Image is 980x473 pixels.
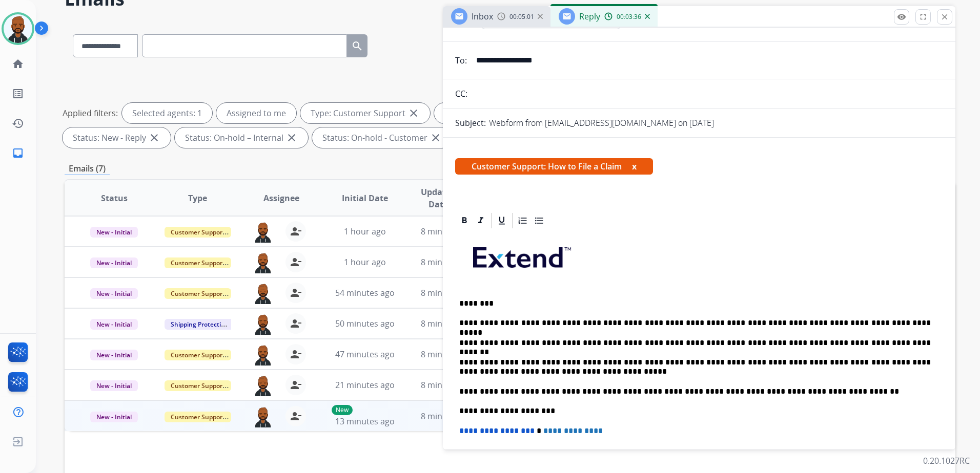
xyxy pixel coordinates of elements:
[455,117,486,129] p: Subject:
[101,192,128,204] span: Status
[532,213,547,228] div: Bullet List
[12,147,24,159] mat-icon: inbox
[175,127,308,148] div: Status: On-hold – Internal
[494,213,509,228] div: Underline
[65,162,110,175] p: Emails (7)
[165,350,231,360] span: Customer Support
[253,283,273,304] img: agent-avatar
[90,257,138,268] span: New - Initial
[457,213,472,228] div: Bold
[263,192,299,204] span: Assignee
[290,410,302,422] mat-icon: person_remove
[90,319,138,330] span: New - Initial
[90,380,138,391] span: New - Initial
[253,252,273,273] img: agent-avatar
[253,313,273,335] img: agent-avatar
[300,103,430,123] div: Type: Customer Support
[63,127,171,148] div: Status: New - Reply
[253,406,273,427] img: agent-avatar
[285,132,298,144] mat-icon: close
[472,11,493,22] span: Inbox
[90,350,138,360] span: New - Initial
[923,455,970,467] p: 0.20.1027RC
[632,160,637,173] button: x
[455,88,467,100] p: CC:
[421,287,476,298] span: 8 minutes ago
[290,256,302,268] mat-icon: person_remove
[415,186,461,210] span: Updated Date
[165,319,235,330] span: Shipping Protection
[434,103,568,123] div: Type: Shipping Protection
[12,58,24,70] mat-icon: home
[165,257,231,268] span: Customer Support
[63,107,118,119] p: Applied filters:
[579,11,600,22] span: Reply
[216,103,296,123] div: Assigned to me
[148,132,160,144] mat-icon: close
[455,158,653,175] span: Customer Support: How to File a Claim
[421,256,476,268] span: 8 minutes ago
[90,288,138,299] span: New - Initial
[421,411,476,422] span: 8 minutes ago
[421,349,476,360] span: 8 minutes ago
[918,12,928,21] mat-icon: fullscreen
[165,412,231,422] span: Customer Support
[90,227,138,238] span: New - Initial
[509,13,534,21] span: 00:05:01
[290,225,302,238] mat-icon: person_remove
[430,132,442,144] mat-icon: close
[188,192,207,204] span: Type
[335,379,395,391] span: 21 minutes ago
[897,12,906,21] mat-icon: remove_red_eye
[4,14,32,43] img: avatar
[12,117,24,130] mat-icon: history
[165,288,231,299] span: Customer Support
[165,227,231,238] span: Customer Support
[90,412,138,422] span: New - Initial
[122,103,212,123] div: Selected agents: 1
[290,348,302,360] mat-icon: person_remove
[421,318,476,329] span: 8 minutes ago
[290,379,302,391] mat-icon: person_remove
[473,213,488,228] div: Italic
[253,375,273,396] img: agent-avatar
[253,344,273,365] img: agent-avatar
[332,405,353,415] p: New
[335,416,395,427] span: 13 minutes ago
[421,226,476,237] span: 8 minutes ago
[335,287,395,298] span: 54 minutes ago
[253,221,273,243] img: agent-avatar
[342,192,388,204] span: Initial Date
[344,256,386,268] span: 1 hour ago
[940,12,949,21] mat-icon: close
[312,127,452,148] div: Status: On-hold - Customer
[617,13,641,21] span: 00:03:36
[290,287,302,299] mat-icon: person_remove
[344,226,386,237] span: 1 hour ago
[335,349,395,360] span: 47 minutes ago
[421,379,476,391] span: 8 minutes ago
[515,213,530,228] div: Ordered List
[455,54,467,67] p: To:
[351,40,363,52] mat-icon: search
[12,88,24,100] mat-icon: list_alt
[335,318,395,329] span: 50 minutes ago
[407,107,420,119] mat-icon: close
[165,380,231,391] span: Customer Support
[489,117,714,129] p: Webform from [EMAIL_ADDRESS][DOMAIN_NAME] on [DATE]
[290,317,302,330] mat-icon: person_remove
